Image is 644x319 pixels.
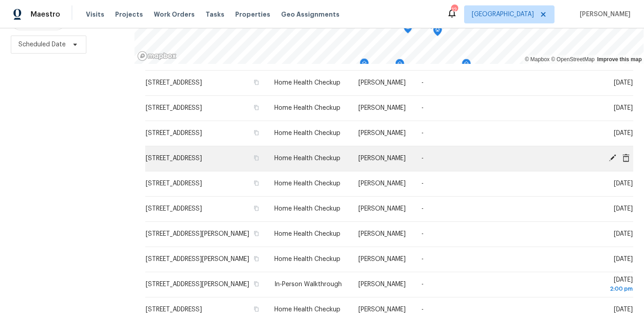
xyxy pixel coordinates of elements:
[146,105,202,111] span: [STREET_ADDRESS]
[421,105,424,111] span: -
[525,56,550,63] a: Mapbox
[395,59,404,73] div: Map marker
[252,154,260,162] button: Copy Address
[614,306,633,313] span: [DATE]
[551,56,595,63] a: OpenStreetMap
[274,281,342,288] span: In-Person Walkthrough
[252,179,260,187] button: Copy Address
[358,180,406,187] span: [PERSON_NAME]
[614,206,633,212] span: [DATE]
[421,155,424,162] span: -
[472,10,534,19] span: [GEOGRAPHIC_DATA]
[154,10,195,19] span: Work Orders
[421,206,424,212] span: -
[358,80,406,86] span: [PERSON_NAME]
[421,231,424,237] span: -
[146,231,249,237] span: [STREET_ADDRESS][PERSON_NAME]
[606,154,619,162] span: Edit
[274,231,340,237] span: Home Health Checkup
[146,155,202,162] span: [STREET_ADDRESS]
[421,281,424,288] span: -
[146,306,202,313] span: [STREET_ADDRESS]
[146,180,202,187] span: [STREET_ADDRESS]
[614,256,633,262] span: [DATE]
[451,5,457,14] div: 12
[274,80,340,86] span: Home Health Checkup
[358,306,406,313] span: [PERSON_NAME]
[137,51,177,61] a: Mapbox homepage
[146,206,202,212] span: [STREET_ADDRESS]
[614,231,633,237] span: [DATE]
[274,130,340,136] span: Home Health Checkup
[146,281,249,288] span: [STREET_ADDRESS][PERSON_NAME]
[274,206,340,212] span: Home Health Checkup
[576,10,631,19] span: [PERSON_NAME]
[252,229,260,238] button: Copy Address
[619,154,633,162] span: Cancel
[614,130,633,136] span: [DATE]
[252,78,260,86] button: Copy Address
[252,305,260,313] button: Copy Address
[614,105,633,111] span: [DATE]
[358,206,406,212] span: [PERSON_NAME]
[568,277,633,293] span: [DATE]
[433,25,442,39] div: Map marker
[252,255,260,263] button: Copy Address
[252,103,260,112] button: Copy Address
[403,22,412,36] div: Map marker
[614,80,633,86] span: [DATE]
[358,155,406,162] span: [PERSON_NAME]
[274,180,340,187] span: Home Health Checkup
[115,10,143,19] span: Projects
[252,280,260,288] button: Copy Address
[274,155,340,162] span: Home Health Checkup
[252,129,260,137] button: Copy Address
[358,130,406,136] span: [PERSON_NAME]
[614,180,633,187] span: [DATE]
[146,130,202,136] span: [STREET_ADDRESS]
[421,80,424,86] span: -
[421,256,424,262] span: -
[146,256,249,262] span: [STREET_ADDRESS][PERSON_NAME]
[597,56,642,63] a: Improve this map
[421,306,424,313] span: -
[31,10,60,19] span: Maestro
[274,306,340,313] span: Home Health Checkup
[274,256,340,262] span: Home Health Checkup
[421,180,424,187] span: -
[146,80,202,86] span: [STREET_ADDRESS]
[358,281,406,288] span: [PERSON_NAME]
[462,59,471,73] div: Map marker
[18,40,66,49] span: Scheduled Date
[206,11,224,18] span: Tasks
[86,10,104,19] span: Visits
[235,10,270,19] span: Properties
[358,105,406,111] span: [PERSON_NAME]
[281,10,340,19] span: Geo Assignments
[358,231,406,237] span: [PERSON_NAME]
[421,130,424,136] span: -
[274,105,340,111] span: Home Health Checkup
[568,284,633,293] div: 2:00 pm
[358,256,406,262] span: [PERSON_NAME]
[360,58,369,72] div: Map marker
[252,204,260,212] button: Copy Address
